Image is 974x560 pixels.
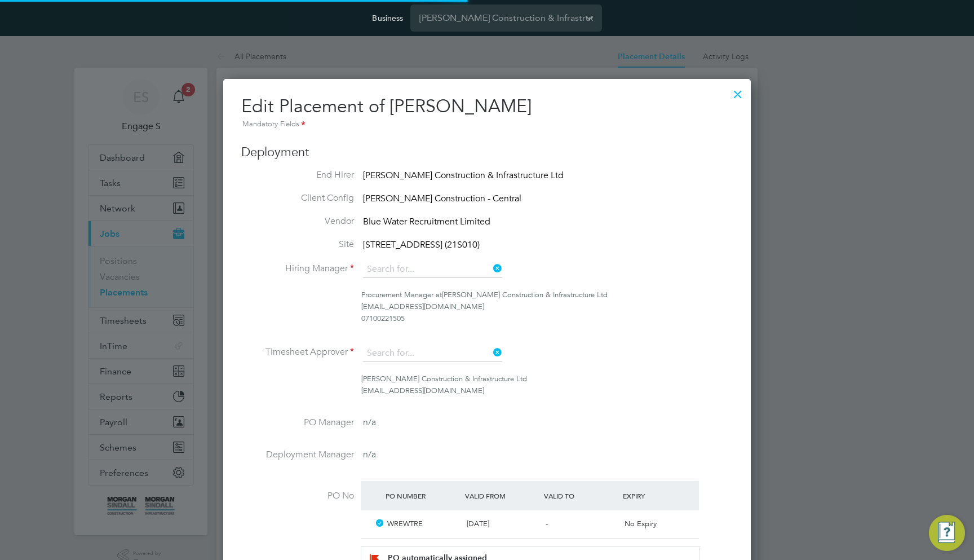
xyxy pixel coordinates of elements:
span: n/a [363,449,376,460]
label: End Hirer [241,169,354,181]
div: [DATE] [462,515,541,533]
div: [EMAIL_ADDRESS][DOMAIN_NAME] [361,301,733,313]
span: n/a [363,417,376,428]
span: [PERSON_NAME] Construction & Infrastructure Ltd [363,170,564,181]
label: Vendor [241,215,354,227]
div: Valid From [462,486,541,506]
div: No Expiry [620,515,699,533]
div: Mandatory Fields [241,118,733,131]
div: PO Number [383,486,462,506]
span: [STREET_ADDRESS] (21S010) [363,239,480,250]
div: Expiry [620,486,699,506]
h3: Deployment [241,144,733,161]
label: Hiring Manager [241,263,354,275]
div: Valid To [541,486,620,506]
input: Search for... [363,261,502,278]
label: Site [241,239,354,250]
div: 07100221505 [361,313,733,325]
label: PO Manager [241,417,354,429]
label: Deployment Manager [241,449,354,461]
label: PO No [241,490,354,502]
label: Timesheet Approver [241,346,354,358]
span: [PERSON_NAME] Construction & Infrastructure Ltd [442,290,608,299]
div: - [541,515,620,533]
span: Procurement Manager at [361,290,442,299]
label: Business [372,13,403,23]
span: [PERSON_NAME] Construction & Infrastructure Ltd [361,374,527,383]
span: [EMAIL_ADDRESS][DOMAIN_NAME] [361,386,484,395]
label: Client Config [241,192,354,204]
div: WREWTRE [383,515,462,533]
button: Engage Resource Center [929,515,965,551]
span: Edit Placement of [PERSON_NAME] [241,95,532,117]
span: [PERSON_NAME] Construction - Central [363,193,521,204]
input: Search for... [363,345,502,362]
span: Blue Water Recruitment Limited [363,216,490,227]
